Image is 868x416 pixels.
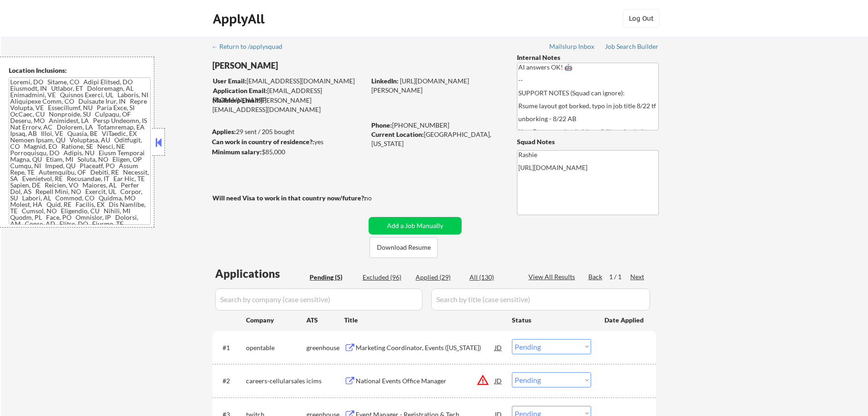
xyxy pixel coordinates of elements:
[371,130,502,148] div: [GEOGRAPHIC_DATA], [US_STATE]
[371,130,424,138] strong: Current Location:
[212,147,365,157] div: $85,000
[246,316,306,325] div: Company
[469,273,516,282] div: All (130)
[605,43,659,52] a: Job Search Builder
[246,376,306,386] div: careers-cellularsales
[212,96,365,114] div: [PERSON_NAME][EMAIL_ADDRESS][DOMAIN_NAME]
[630,272,645,281] div: Next
[306,376,344,386] div: icims
[215,288,422,311] input: Search by company (case sensitive)
[494,372,503,389] div: JD
[517,137,659,146] div: Squad Notes
[494,339,503,356] div: JD
[212,148,262,156] strong: Minimum salary:
[371,77,469,94] a: [URL][DOMAIN_NAME][PERSON_NAME]
[211,43,291,52] a: ← Return to /applysquad
[213,11,267,27] div: ApplyAll
[215,268,306,279] div: Applications
[211,43,291,50] div: ← Return to /applysquad
[588,272,603,281] div: Back
[528,272,578,281] div: View All Results
[371,121,502,130] div: [PHONE_NUMBER]
[549,43,595,52] a: Mailslurp Inbox
[356,376,495,386] div: National Events Office Manager
[371,77,399,85] strong: LinkedIn:
[223,376,239,386] div: #2
[369,237,438,258] button: Download Resume
[212,96,260,104] strong: Mailslurp Email:
[356,343,495,352] div: Marketing Coordinator, Events ([US_STATE])
[212,138,314,146] strong: Can work in country of residence?:
[213,86,365,104] div: [EMAIL_ADDRESS][DOMAIN_NAME]
[623,9,660,28] button: Log Out
[369,217,462,234] button: Add a Job Manually
[306,316,344,325] div: ATS
[212,127,365,136] div: 29 sent / 205 bought
[605,43,659,50] div: Job Search Builder
[212,194,366,202] strong: Will need Visa to work in that country now/future?:
[212,128,236,135] strong: Applies:
[517,53,659,62] div: Internal Notes
[213,87,267,94] strong: Application Email:
[476,374,489,387] button: warning_amber
[512,311,591,328] div: Status
[416,273,462,282] div: Applied (29)
[344,316,503,325] div: Title
[363,273,409,282] div: Excluded (96)
[549,43,595,50] div: Mailslurp Inbox
[212,137,363,146] div: yes
[246,343,306,352] div: opentable
[609,272,630,281] div: 1 / 1
[310,273,356,282] div: Pending (5)
[9,66,151,75] div: Location Inclusions:
[371,121,392,129] strong: Phone:
[212,60,402,71] div: [PERSON_NAME]
[604,316,645,325] div: Date Applied
[213,76,365,86] div: [EMAIL_ADDRESS][DOMAIN_NAME]
[364,193,391,203] div: no
[431,288,650,311] input: Search by title (case sensitive)
[223,343,239,352] div: #1
[213,77,246,85] strong: User Email:
[306,343,344,352] div: greenhouse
